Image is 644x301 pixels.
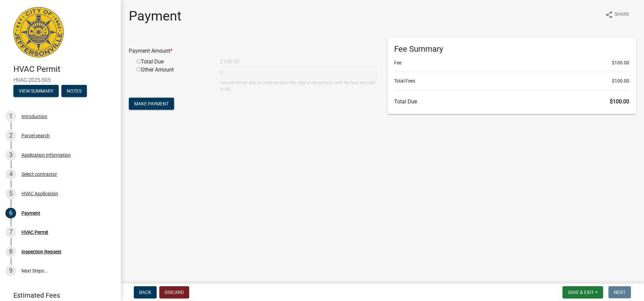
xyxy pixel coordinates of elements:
[21,191,58,196] div: HVAC Application
[13,89,59,94] wm-modal-confirm: Summary
[129,98,174,110] button: Make Payment
[21,211,40,215] div: Payment
[394,44,629,54] h6: Fee Summary
[159,286,189,298] button: Discard
[134,101,169,106] span: Make Payment
[610,98,629,105] span: $100.00
[61,89,87,94] wm-modal-confirm: Notes
[5,169,16,180] div: 4
[13,77,107,83] span: HVAC-2025-505
[5,227,16,238] div: 7
[5,246,16,257] div: 8
[600,8,635,21] button: shareShare
[562,286,603,298] button: Save & Exit
[394,78,629,85] li: Total Fees
[21,249,61,254] div: Inspection Request
[612,59,629,66] span: $100.00
[394,98,629,105] h6: Total Due
[21,133,50,138] div: Parcel search
[13,7,64,57] img: City of Jeffersonville, Indiana
[614,290,626,295] span: Next
[131,66,215,92] div: Other Amount
[21,114,47,119] div: Introduction
[394,59,629,66] li: Fee
[5,188,16,199] div: 5
[5,265,16,276] div: 9
[21,230,48,235] div: HVAC Permit
[605,11,613,19] i: share
[21,172,57,177] div: Select contractor
[21,153,71,157] div: Application Information
[614,11,629,19] span: Share
[568,290,594,295] span: Save & Exit
[61,85,87,97] button: Notes
[13,64,115,74] h4: HVAC Permit
[5,130,16,141] div: 2
[5,111,16,122] div: 1
[131,58,215,66] div: Total Due
[124,47,382,55] div: Payment Amount
[5,208,16,218] div: 6
[13,85,59,97] button: View Summary
[612,78,629,85] span: $100.00
[5,150,16,160] div: 3
[608,286,631,298] button: Next
[129,8,181,24] h1: Payment
[139,290,151,295] span: Back
[134,286,157,298] button: Back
